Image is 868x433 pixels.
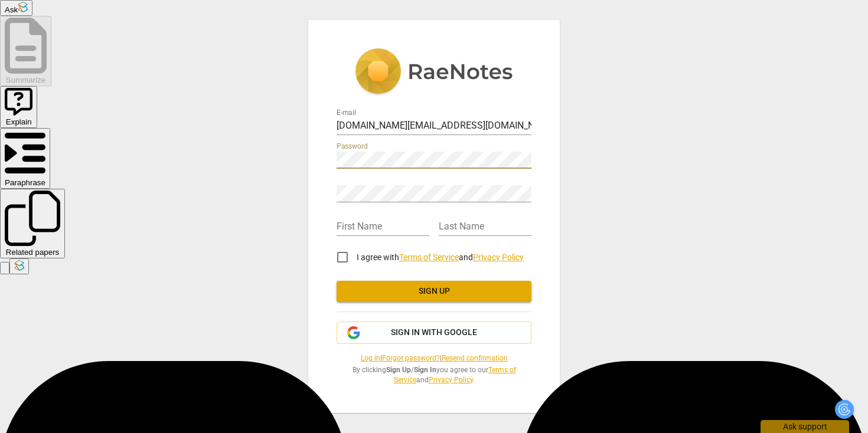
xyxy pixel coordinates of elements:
span: I agree with and [357,252,524,262]
div: Ask support [761,420,849,433]
a: Terms of Service [399,252,459,262]
a: Privacy Policy [473,252,524,262]
label: E-mail [337,110,356,117]
label: Password [337,143,368,150]
img: 5ac2273c67554f335776073100b6d88f.svg [355,48,513,97]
